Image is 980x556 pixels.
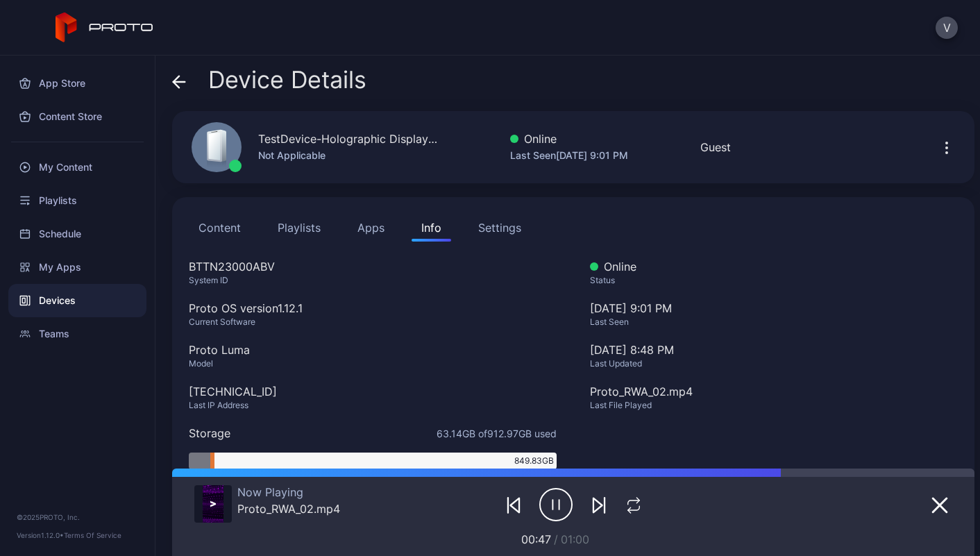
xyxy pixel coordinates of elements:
[521,532,551,546] span: 00:47
[258,130,439,147] div: TestDevice-Holographic Display-[GEOGRAPHIC_DATA]-500West-Showcase
[8,67,146,100] a: App Store
[590,358,958,369] div: Last Updated
[189,214,251,242] button: Content
[590,383,958,400] div: Proto_RWA_02.mp4
[510,147,628,164] div: Last Seen [DATE] 9:01 PM
[237,502,340,516] div: Proto_RWA_02.mp4
[510,130,628,147] div: Online
[208,67,366,93] span: Device Details
[700,139,731,155] div: Guest
[437,426,557,441] span: 63.14 GB of 912.97 GB used
[348,214,394,242] button: Apps
[268,214,330,242] button: Playlists
[561,532,589,546] span: 01:00
[189,258,557,275] div: BTTN23000ABV
[189,383,557,400] div: [TECHNICAL_ID]
[189,425,230,441] div: Storage
[189,358,557,369] div: Model
[590,300,958,342] div: [DATE] 9:01 PM
[8,317,146,351] a: Teams
[8,151,146,184] a: My Content
[17,531,64,539] span: Version 1.12.0 •
[189,275,557,286] div: System ID
[590,275,958,286] div: Status
[189,300,557,317] div: Proto OS version 1.12.1
[590,400,958,411] div: Last File Played
[189,342,557,358] div: Proto Luma
[554,532,558,546] span: /
[8,284,146,317] a: Devices
[590,342,958,358] div: [DATE] 8:48 PM
[514,455,554,467] span: 849.83 GB
[421,219,441,236] div: Info
[936,17,958,39] button: V
[590,317,958,328] div: Last Seen
[17,512,138,523] div: © 2025 PROTO, Inc.
[8,251,146,284] a: My Apps
[8,184,146,217] a: Playlists
[590,258,958,275] div: Online
[237,485,340,499] div: Now Playing
[189,317,557,328] div: Current Software
[64,531,121,539] a: Terms Of Service
[258,147,439,164] div: Not Applicable
[189,400,557,411] div: Last IP Address
[412,214,451,242] button: Info
[478,219,521,236] div: Settings
[8,217,146,251] a: Schedule
[8,100,146,133] a: Content Store
[468,214,531,242] button: Settings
